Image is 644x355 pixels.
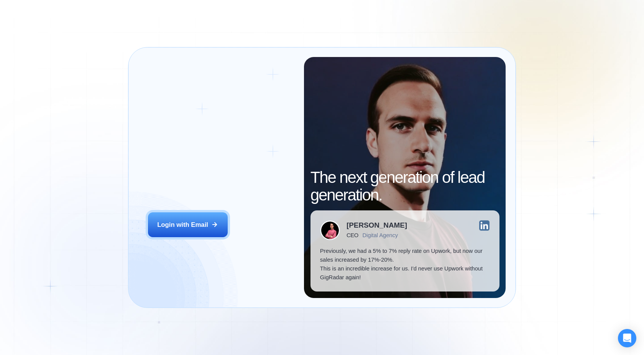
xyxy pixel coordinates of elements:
div: Login with Email [157,220,208,229]
h2: The next generation of lead generation. [310,169,499,204]
button: Login with Email [148,212,228,237]
div: Digital Agency [362,232,398,239]
div: Open Intercom Messenger [618,329,636,347]
div: CEO [347,232,358,239]
div: [PERSON_NAME] [347,222,407,229]
p: Previously, we had a 5% to 7% reply rate on Upwork, but now our sales increased by 17%-20%. This ... [320,247,490,282]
